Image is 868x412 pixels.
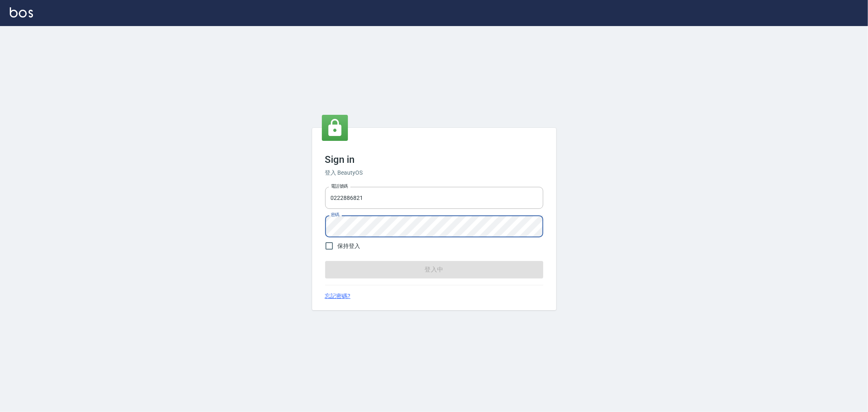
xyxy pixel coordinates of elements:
span: 保持登入 [338,242,361,250]
label: 電話號碼 [331,183,348,189]
a: 忘記密碼? [325,292,351,300]
h6: 登入 BeautyOS [325,169,543,177]
label: 密碼 [331,212,339,218]
h3: Sign in [325,154,543,165]
img: Logo [10,7,33,18]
